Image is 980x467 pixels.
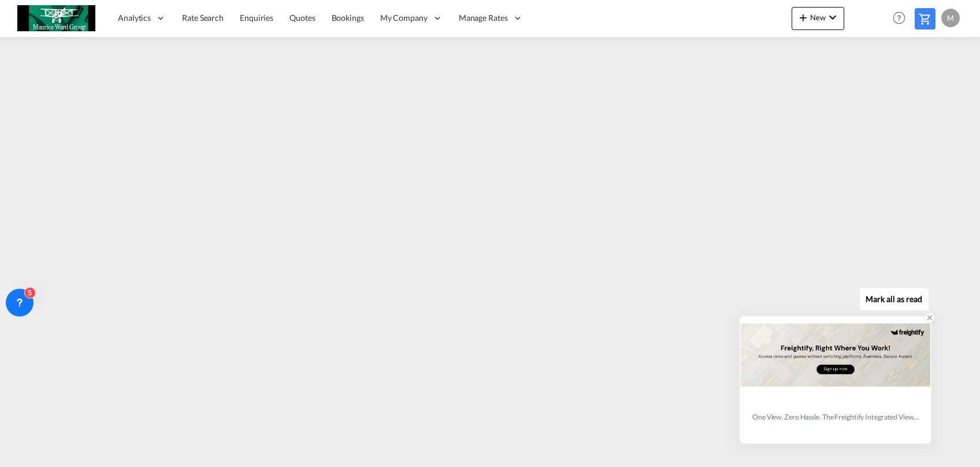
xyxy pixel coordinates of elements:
[941,9,960,27] div: M
[289,13,315,23] span: Quotes
[332,13,364,23] span: Bookings
[380,12,428,24] span: My Company
[240,13,273,23] span: Enquiries
[796,10,810,24] md-icon: icon-plus 400-fg
[792,7,844,30] button: icon-plus 400-fgNewicon-chevron-down
[182,13,224,23] span: Rate Search
[889,8,909,28] span: Help
[459,12,508,24] span: Manage Rates
[889,8,915,29] div: Help
[17,5,95,31] img: c6e8db30f5a511eea3e1ab7543c40fcc.jpg
[796,13,840,22] span: New
[826,10,840,24] md-icon: icon-chevron-down
[118,12,151,24] span: Analytics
